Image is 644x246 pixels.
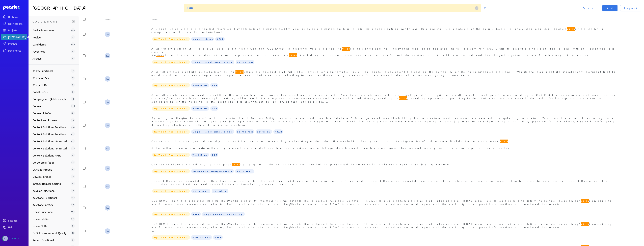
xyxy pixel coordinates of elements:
span: A workflow can include escalation or re steps as needed and multiple levels of approvals (e.g. de... [151,70,616,83]
div: 13 [71,69,75,73]
span: Steve Ackermann [105,76,110,82]
span: Barnardos [236,60,254,64]
span: User Access [191,235,212,240]
span: Steve Ackermann [105,166,110,171]
a: [GEOGRAPHIC_DATA] [1,34,27,40]
span: Company Info (Addresses, Insurance, etc) [33,97,69,101]
span: Cases can be assigned directly to specific users or teams by selecting either the off-the-shelf '... [151,139,517,156]
span: Content Solutions - Ministerials - Functional [33,139,69,143]
span: Corporate InfoSec [33,160,69,164]
span: Archive [33,56,69,60]
span: Connect InfoSec [33,111,69,115]
span: 3Sixty InfoSec [33,76,69,80]
span: Document/Correspondence [191,169,234,173]
span: Nexus InfoSec [33,217,69,221]
span: RegTech Functional [152,60,190,64]
div: 0 [71,83,75,87]
span: Steve Ackermann [105,123,110,128]
div: 0 [71,153,75,157]
h3: Collections [33,19,71,24]
span: Content Solutions - Ministerials - Non Functional [33,146,69,150]
span: RegTech Functional [152,212,190,216]
span: WIC RFI [191,189,210,193]
span: Steve Ackermann [105,32,110,37]
span: Legal and Compliance [191,129,234,134]
span: Content Solutions Functional (Review) [33,125,69,129]
span: Keystone InfoSec [33,203,69,207]
span: Nexus NFRs [33,224,69,228]
span: view [581,222,589,226]
span: RegTech Functional [152,129,190,134]
div: 53 [71,231,75,235]
div: 67 [71,132,75,136]
a: Dashboard [3,5,27,10]
span: CUSTOMER can be assured that the RegWorks security framework implements Role-Based Access Control... [151,198,616,216]
span: By using the RegWorks out-of-the-box status field for an Entity record, a record can be "deleted"... [151,117,616,126]
a: Projects [1,27,27,33]
span: Content and Process [33,118,69,122]
span: Legal Cases [191,37,214,41]
div: Documents [8,49,27,52]
div: 130 [71,125,75,129]
span: RegTech Functional [152,106,190,111]
div: 1 [71,224,75,228]
span: OHS, Environmental, Quality, Ethical Dealings [33,231,69,235]
div: 3601 [71,28,75,32]
button: Import [620,5,641,11]
span: SSR [210,153,218,157]
div: 237 [71,160,75,164]
span: Available Answers [33,28,69,32]
div: 377 [71,139,75,143]
span: Build InfoSec [33,90,69,94]
span: view [156,56,164,61]
div: 415 [71,210,75,214]
a: Notifications [1,20,27,27]
span: ECMaaS InfoSec [33,167,69,171]
span: RegTech Functional [152,83,190,87]
div: 51 [71,35,75,39]
span: Keyplan Functional [33,189,69,193]
span: CUSTOMER can be assured that the RegWorks security framework implements Role-Based Access Control... [151,222,613,239]
span: Steve Ackermann [105,184,110,189]
span: view [289,53,297,57]
span: Carolina Irigoyen [2,236,8,241]
div: 32 [71,111,75,115]
span: RegTech Functional [152,235,190,240]
span: Redact Functional [33,238,69,242]
span: Steve Ackermann [105,53,110,58]
a: CI[PERSON_NAME] [1,234,27,243]
a: Insights [1,41,27,47]
button: Add [602,5,618,11]
span: view [235,70,244,74]
span: WIC RFI [235,169,254,173]
span: Connect [33,104,69,108]
span: RegTech Functional [152,153,190,157]
div: Settings [8,219,27,222]
div: Dashboard [8,15,27,18]
span: Gov365 InfoSec [33,174,69,178]
a: Dashboard [1,14,27,20]
div: Answer [151,18,618,21]
span: A workflow status/stage and transition flows can be configured for each activity required. Applic... [151,93,616,110]
span: Security [212,189,228,193]
button: Export [579,5,600,11]
span: InfoSec Require Sorting [33,182,69,186]
div: 0 [71,49,75,53]
span: Candidates [33,42,69,46]
h1: [GEOGRAPHIC_DATA] [33,4,182,12]
div: 10 [71,97,75,101]
span: Legal and Compliance [191,60,234,64]
span: Correspondence is editable and pre- able up until the point it is set, including generated docuem... [151,162,452,167]
a: Settings [1,217,27,223]
span: view [232,162,240,167]
div: 0 [71,182,75,186]
span: view [500,139,508,143]
div: 75 [71,189,75,193]
div: Insights [8,42,27,45]
span: Add [606,6,613,10]
div: [PERSON_NAME] [9,236,26,241]
span: Keystone Functional [33,196,69,200]
span: Nexus Functional [33,210,69,214]
span: 3Sixty NFRs [33,83,69,87]
a: Help [1,224,27,230]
